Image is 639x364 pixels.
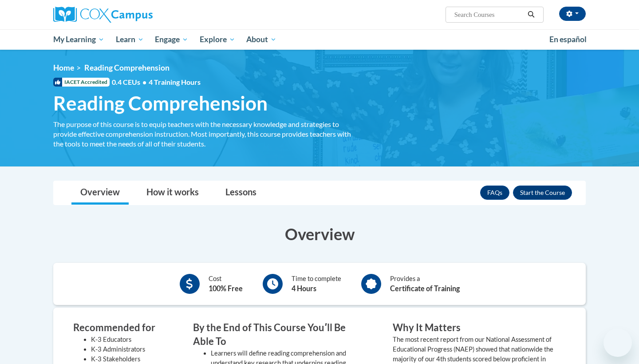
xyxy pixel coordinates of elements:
a: FAQs [480,186,509,200]
h3: Why It Matters [393,321,566,335]
span: 0.4 CEUs [112,77,201,87]
a: About [241,29,283,50]
button: Enroll [513,186,572,200]
a: Overview [71,181,129,205]
a: How it works [138,181,208,205]
h3: By the End of This Course Youʹll Be Able To [193,321,366,348]
span: About [246,34,276,45]
a: En español [544,30,592,49]
iframe: Button to launch messaging window [603,328,632,357]
a: Home [53,63,74,72]
span: IACET Accredited [53,78,110,87]
b: 100% Free [209,284,243,293]
span: Explore [200,34,235,45]
li: K-3 Administrators [91,344,166,354]
li: K-3 Stakeholders [91,354,166,364]
a: Learn [110,29,150,50]
span: Reading Comprehension [84,63,170,72]
span: • [142,78,146,86]
b: 4 Hours [292,284,316,293]
h3: Recommended for [73,321,166,335]
li: K-3 Educators [91,335,166,344]
img: Cox Campus [53,7,153,23]
span: En español [549,35,587,44]
div: Provides a [390,274,460,294]
div: Time to complete [292,274,341,294]
a: My Learning [47,29,110,50]
button: Search [525,9,538,20]
div: Main menu [40,29,599,50]
div: Cost [209,274,243,294]
a: Engage [149,29,194,50]
span: 4 Training Hours [149,78,201,86]
input: Search Courses [454,9,525,20]
span: Learn [116,34,144,45]
div: The purpose of this course is to equip teachers with the necessary knowledge and strategies to pr... [53,119,359,149]
h3: Overview [53,223,586,245]
b: Certificate of Training [390,284,460,293]
span: Engage [155,34,188,45]
span: My Learning [53,34,104,45]
a: Cox Campus [53,7,222,23]
button: Account Settings [559,7,586,21]
a: Explore [194,29,241,50]
span: Reading Comprehension [53,91,268,115]
a: Lessons [217,181,265,205]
